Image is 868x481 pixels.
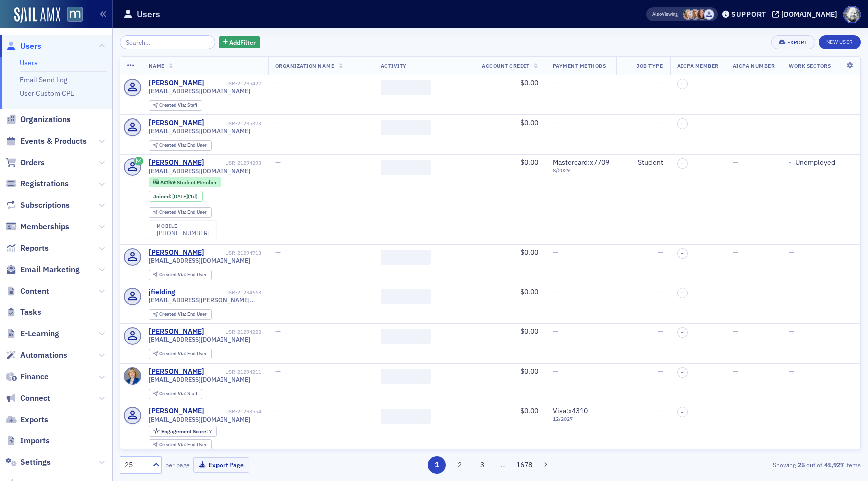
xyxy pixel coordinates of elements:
a: [PHONE_NUMBER] [157,229,210,237]
a: [PERSON_NAME] [149,367,204,376]
span: — [275,118,281,127]
a: Finance [6,371,49,382]
a: [PERSON_NAME] [149,327,204,336]
div: End User [159,442,207,448]
a: View Homepage [60,7,83,24]
span: – [681,121,684,127]
div: 7 [161,429,212,434]
span: — [658,406,663,415]
span: Events & Products [20,136,87,147]
a: New User [819,35,861,49]
span: [EMAIL_ADDRESS][DOMAIN_NAME] [149,167,250,175]
div: Staff [159,103,197,108]
a: [PERSON_NAME] [149,118,204,128]
a: Orders [6,157,45,168]
a: Tasks [6,307,41,318]
a: E-Learning [6,328,59,339]
div: End User [159,143,207,148]
span: [DATE] [172,193,188,200]
span: — [275,287,281,296]
span: Users [20,41,41,52]
span: $0.00 [520,287,538,296]
span: Connect [20,393,50,404]
span: $0.00 [520,367,538,376]
a: Users [6,41,41,52]
span: Student Member [177,179,217,186]
span: Registrations [20,178,69,189]
div: Created Via: End User [149,140,212,151]
a: [PERSON_NAME] [149,407,204,416]
span: Finance [20,371,49,382]
div: USR-21295427 [206,80,261,87]
span: – [681,290,684,296]
div: End User [159,312,207,317]
img: SailAMX [14,7,60,23]
a: Reports [6,243,49,254]
span: Created Via : [159,142,187,148]
span: — [789,78,794,87]
a: [PERSON_NAME] [149,248,204,257]
a: [PERSON_NAME] [149,79,204,88]
span: E-Learning [20,328,59,339]
a: Connect [6,393,50,404]
span: Created Via : [159,390,187,397]
span: Orders [20,157,45,168]
span: – [681,81,684,87]
span: — [553,118,558,127]
a: Events & Products [6,136,87,147]
span: 8 / 2029 [553,167,609,174]
span: – [681,250,684,256]
span: [EMAIL_ADDRESS][DOMAIN_NAME] [149,127,250,135]
a: User Custom CPE [20,89,74,98]
a: Active Student Member [153,179,216,186]
span: — [275,158,281,167]
div: Showing out of items [621,460,861,469]
span: — [658,367,663,376]
span: – [681,369,684,375]
span: ‌ [381,369,431,384]
span: AICPA Number [733,62,775,69]
span: $0.00 [520,118,538,127]
a: [PERSON_NAME] [149,158,204,167]
span: — [553,327,558,336]
a: Imports [6,435,50,446]
span: — [275,248,281,257]
input: Search… [120,35,215,49]
div: USR-21294211 [206,369,261,375]
span: Subscriptions [20,200,70,211]
strong: 25 [796,460,806,469]
span: AICPA Member [677,62,719,69]
div: jfielding [149,288,175,297]
span: Justin Chase [704,9,714,20]
div: Created Via: End User [149,270,212,280]
span: — [789,287,794,296]
a: Memberships [6,221,69,232]
span: Settings [20,457,51,468]
span: Tasks [20,307,41,318]
div: [DOMAIN_NAME] [781,10,837,19]
span: Add Filter [229,38,256,47]
span: — [733,78,738,87]
span: — [275,327,281,336]
button: 2 [451,456,468,474]
span: $0.00 [520,327,538,336]
span: — [553,78,558,87]
span: — [733,158,738,167]
span: Joined : [153,193,172,200]
span: — [275,406,281,415]
span: — [733,327,738,336]
a: Email Send Log [20,75,67,84]
span: ‌ [381,80,431,95]
span: Email Marketing [20,264,80,275]
span: $0.00 [520,406,538,415]
span: — [275,78,281,87]
span: — [733,406,738,415]
span: — [789,248,794,257]
span: Organization Name [275,62,335,69]
span: ‌ [381,289,431,304]
div: USR-21293554 [206,408,261,415]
